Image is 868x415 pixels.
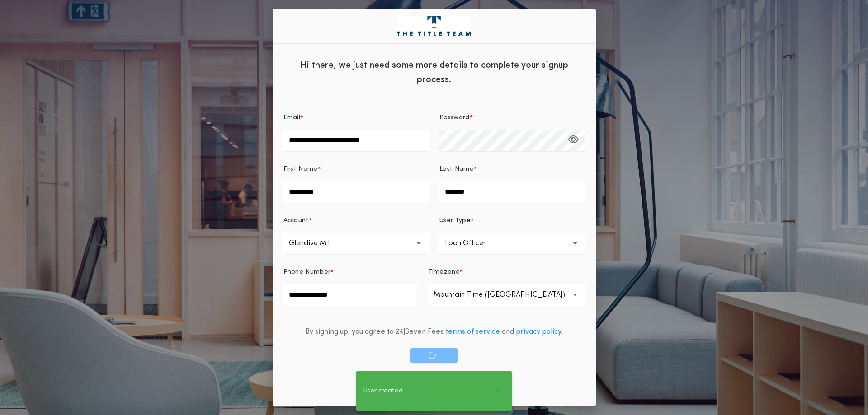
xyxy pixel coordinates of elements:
[445,328,500,336] a: terms of service
[516,328,563,336] a: privacy policy.
[439,113,470,122] p: Password
[434,289,580,300] p: Mountain Time ([GEOGRAPHIC_DATA])
[283,165,318,174] p: First Name
[397,16,471,36] img: logo
[283,284,417,306] input: Phone Number*
[283,113,301,122] p: Email
[283,233,429,254] button: Glendive MT
[445,238,500,249] p: Loan Officer
[305,326,563,337] div: By signing up, you agree to 24|Seven Fees and
[283,268,331,277] p: Phone Number
[363,386,403,396] span: User created
[439,216,471,225] p: User Type
[283,216,309,225] p: Account
[568,130,579,151] button: Password*
[283,181,429,203] input: First Name*
[428,284,585,306] button: Mountain Time ([GEOGRAPHIC_DATA])
[283,130,429,151] input: Email*
[439,130,585,151] input: Password*
[273,51,596,92] div: Hi there, we just need some more details to complete your signup process.
[289,238,345,249] p: Glendive MT
[439,233,585,254] button: Loan Officer
[428,268,460,277] p: Timezone
[439,165,474,174] p: Last Name
[439,181,585,203] input: Last Name*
